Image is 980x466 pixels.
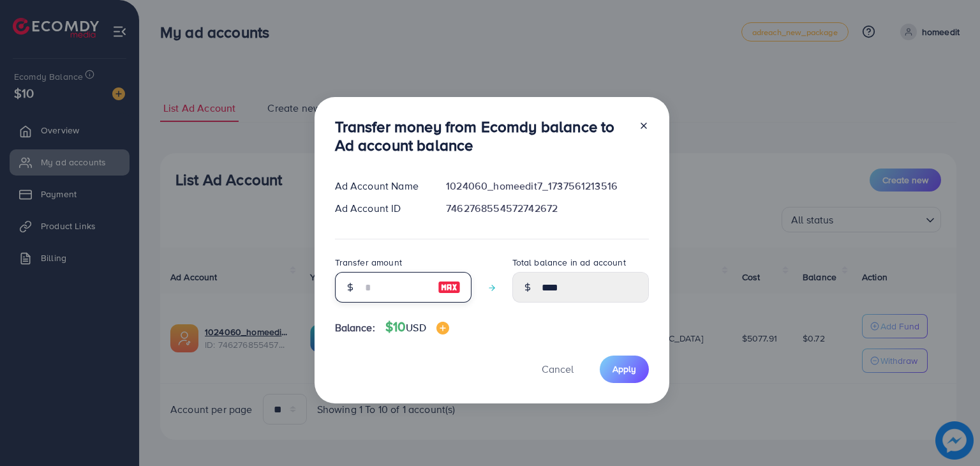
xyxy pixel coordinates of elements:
div: Ad Account Name [325,179,436,193]
button: Cancel [526,356,590,383]
div: Ad Account ID [325,201,436,216]
img: image [436,322,449,334]
span: Balance: [335,320,375,335]
span: Apply [612,363,636,375]
div: 7462768554572742672 [436,201,658,216]
div: 1024060_homeedit7_1737561213516 [436,179,658,193]
span: USD [406,320,426,334]
h3: Transfer money from Ecomdy balance to Ad account balance [335,117,628,154]
span: Cancel [542,362,574,376]
h4: $10 [385,319,449,335]
button: Apply [600,356,649,383]
label: Transfer amount [335,256,402,269]
label: Total balance in ad account [512,256,626,269]
img: image [438,280,461,295]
